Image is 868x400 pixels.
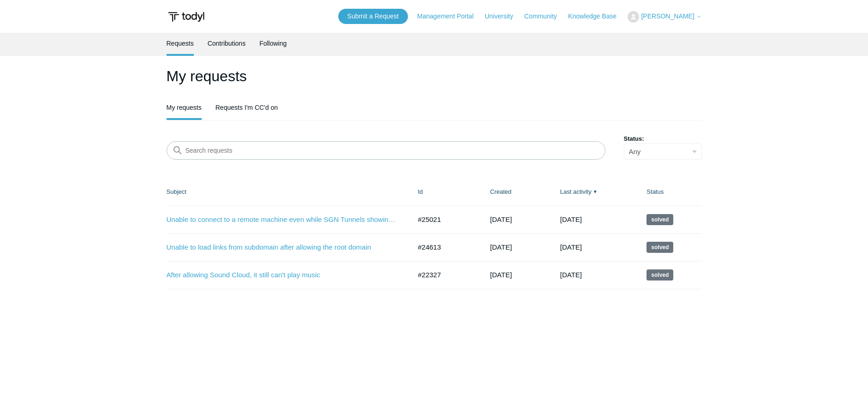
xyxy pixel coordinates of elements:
[167,97,202,118] a: My requests
[409,233,481,261] td: #24613
[490,188,511,195] a: Created
[624,134,702,143] label: Status:
[409,178,481,206] th: Id
[637,178,701,206] th: Status
[560,243,582,251] time: 05/21/2025, 10:02
[560,271,582,279] time: 01/30/2025, 14:02
[593,188,598,195] span: ▼
[560,215,582,223] time: 06/11/2025, 07:02
[167,141,605,160] input: Search requests
[524,12,566,21] a: Community
[216,97,278,118] a: Requests I'm CC'd on
[167,65,702,87] h1: My requests
[167,178,409,206] th: Subject
[568,12,626,21] a: Knowledge Base
[417,12,483,21] a: Management Portal
[490,215,512,223] time: 05/21/2025, 19:36
[647,242,673,253] span: This request has been solved
[490,243,512,251] time: 04/30/2025, 10:41
[259,33,287,54] a: Following
[409,206,481,233] td: #25021
[485,12,522,21] a: University
[647,269,673,281] span: This request has been solved
[167,8,206,25] img: Todyl Support Center Help Center home page
[490,271,512,279] time: 01/10/2025, 12:14
[628,11,701,23] button: [PERSON_NAME]
[560,188,592,195] a: Last activity▼
[167,242,397,253] a: Unable to load links from subdomain after allowing the root domain
[409,261,481,289] td: #22327
[167,270,397,281] a: After allowing Sound Cloud, it still can't play music
[641,12,694,20] span: [PERSON_NAME]
[647,214,673,225] span: This request has been solved
[208,33,246,54] a: Contributions
[338,9,408,24] a: Submit a Request
[167,215,397,225] a: Unable to connect to a remote machine even while SGN Tunnels showing up
[167,33,194,54] a: Requests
